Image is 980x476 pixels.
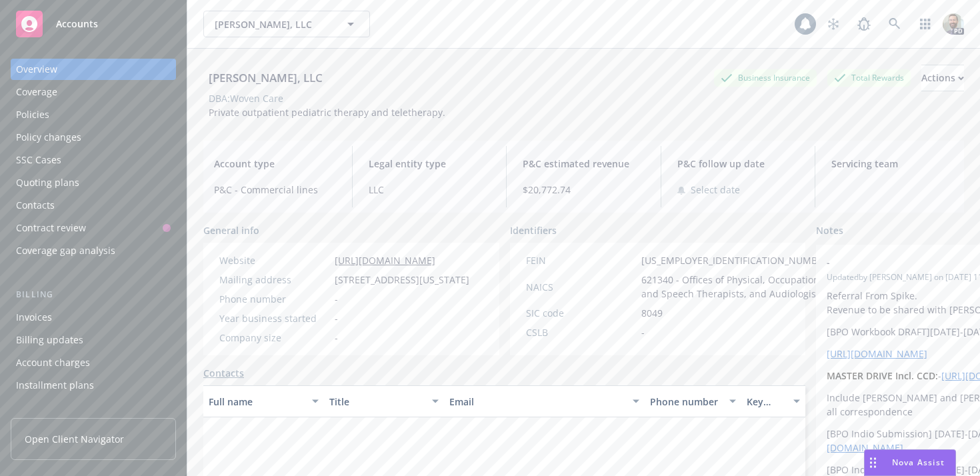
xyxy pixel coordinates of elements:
button: Email [444,385,645,417]
span: [STREET_ADDRESS][US_STATE] [335,273,469,287]
div: Invoices [16,307,52,328]
a: Invoices [11,307,176,328]
span: - [335,311,338,325]
div: [PERSON_NAME], LLC [203,69,328,87]
div: Overview [16,59,57,80]
span: [US_EMPLOYER_IDENTIFICATION_NUMBER] [641,253,832,267]
div: Coverage [16,81,57,103]
div: Business Insurance [714,69,817,86]
div: FEIN [526,253,636,267]
span: P&C estimated revenue [523,157,645,171]
a: Billing updates [11,329,176,351]
a: Installment plans [11,375,176,396]
button: Title [324,385,445,417]
div: Billing updates [16,329,83,351]
div: Key contact [747,395,785,409]
a: Policies [11,104,176,125]
span: 621340 - Offices of Physical, Occupational and Speech Therapists, and Audiologists [641,273,832,301]
a: Contacts [203,366,244,380]
span: General info [203,223,259,237]
div: Company size [219,331,329,345]
a: Report a Bug [851,11,877,37]
div: Email [449,395,625,409]
span: Identifiers [510,223,557,237]
a: Stop snowing [820,11,847,37]
div: Actions [921,65,964,91]
span: Servicing team [831,157,953,171]
button: Key contact [741,385,805,417]
a: SSC Cases [11,149,176,171]
button: Phone number [645,385,741,417]
span: - [641,325,645,339]
img: photo [943,13,964,35]
span: Private outpatient pediatric therapy and teletherapy. [209,106,445,119]
div: Billing [11,288,176,301]
span: LLC [369,183,491,197]
a: Account charges [11,352,176,373]
a: Quoting plans [11,172,176,193]
a: Coverage [11,81,176,103]
button: Nova Assist [864,449,956,476]
div: Website [219,253,329,267]
div: Installment plans [16,375,94,396]
a: Overview [11,59,176,80]
div: SSC Cases [16,149,61,171]
button: Actions [921,65,964,91]
div: Year business started [219,311,329,325]
span: - [335,292,338,306]
div: Drag to move [865,450,881,475]
div: Contacts [16,195,55,216]
span: P&C follow up date [677,157,799,171]
strong: MASTER DRIVE Incl. CCD: [827,369,938,382]
button: Full name [203,385,324,417]
span: Nova Assist [892,457,945,468]
div: SIC code [526,306,636,320]
div: Total Rewards [827,69,911,86]
div: Full name [209,395,304,409]
span: Legal entity type [369,157,491,171]
span: Select date [691,183,740,197]
a: [URL][DOMAIN_NAME] [827,347,927,360]
span: Notes [816,223,843,239]
span: [PERSON_NAME], LLC [215,17,330,31]
a: Contacts [11,195,176,216]
div: Contract review [16,217,86,239]
div: DBA: Woven Care [209,91,283,105]
a: Search [881,11,908,37]
span: P&C - Commercial lines [214,183,336,197]
div: Quoting plans [16,172,79,193]
span: 8049 [641,306,663,320]
div: Account charges [16,352,90,373]
div: Phone number [219,292,329,306]
a: Policy changes [11,127,176,148]
div: Title [329,395,425,409]
div: Coverage gap analysis [16,240,115,261]
a: Coverage gap analysis [11,240,176,261]
span: Accounts [56,19,98,29]
div: Phone number [650,395,721,409]
span: - [335,331,338,345]
span: $20,772.74 [523,183,645,197]
div: NAICS [526,280,636,294]
div: CSLB [526,325,636,339]
span: Account type [214,157,336,171]
a: Switch app [912,11,939,37]
a: Accounts [11,5,176,43]
a: Contract review [11,217,176,239]
div: Policy changes [16,127,81,148]
span: Open Client Navigator [25,432,124,446]
button: [PERSON_NAME], LLC [203,11,370,37]
div: Policies [16,104,49,125]
a: [URL][DOMAIN_NAME] [335,254,435,267]
div: Mailing address [219,273,329,287]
